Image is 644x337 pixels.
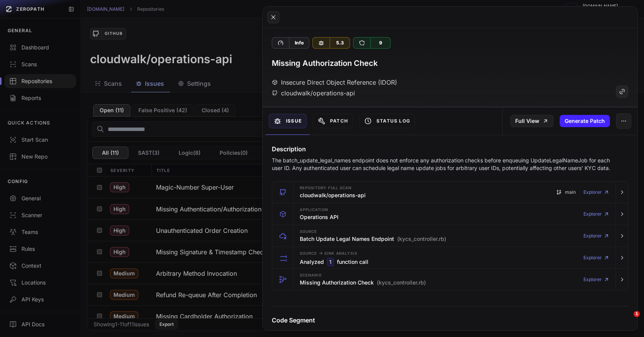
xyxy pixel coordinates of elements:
[272,88,355,98] div: cloudwalk/operations-api
[510,115,554,127] a: Full View
[272,157,615,172] p: The batch_update_legal_names endpoint does not enforce any authorization checks before enqueuing ...
[272,269,628,290] button: Scenario Missing Authorization Check (kycs_controller.rb) Explorer
[269,114,307,128] button: Issue
[272,182,628,203] button: Repository Full scan cloudwalk/operations-api main Explorer
[583,228,609,244] a: Explorer
[300,258,368,266] h3: Analyzed function call
[300,191,366,199] h3: cloudwalk/operations-api
[300,250,357,256] span: Source Sink Analysis
[565,189,576,195] span: main
[583,250,609,265] a: Explorer
[327,258,334,266] code: 1
[397,235,446,243] span: (kycs_controller.rb)
[560,115,610,127] button: Generate Patch
[300,186,352,190] span: Repository Full scan
[300,213,338,221] h3: Operations API
[300,230,317,234] span: Source
[272,316,628,325] h4: Code Segment
[300,273,322,277] span: Scenario
[583,272,609,287] a: Explorer
[319,250,323,256] span: ->
[272,225,628,247] button: Source Batch Update Legal Names Endpoint (kycs_controller.rb) Explorer
[272,144,628,154] h4: Description
[272,203,628,225] button: Application Operations API Explorer
[300,279,426,286] h3: Missing Authorization Check
[618,311,636,329] iframe: Intercom live chat
[634,311,640,317] span: 1
[359,114,415,128] button: Status Log
[377,279,426,286] span: (kycs_controller.rb)
[583,185,609,200] a: Explorer
[583,206,609,222] a: Explorer
[300,235,446,243] h3: Batch Update Legal Names Endpoint
[313,114,353,128] button: Patch
[272,247,628,268] button: Source -> Sink Analysis Analyzed 1 function call Explorer
[300,208,328,212] span: Application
